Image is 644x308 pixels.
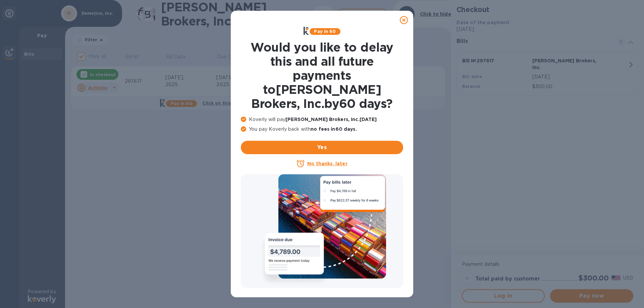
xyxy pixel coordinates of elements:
p: You pay Koverly back with [241,126,403,133]
u: No thanks, later [307,161,347,166]
span: Yes [246,143,398,151]
b: Pay in 60 [314,29,336,34]
p: Koverly will pay [241,116,403,123]
h1: Would you like to delay this and all future payments to [PERSON_NAME] Brokers, Inc. by 60 days ? [241,40,403,111]
b: no fees in 60 days . [311,126,357,132]
button: Yes [241,141,403,154]
b: [PERSON_NAME] Brokers, Inc. [DATE] [285,117,377,122]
